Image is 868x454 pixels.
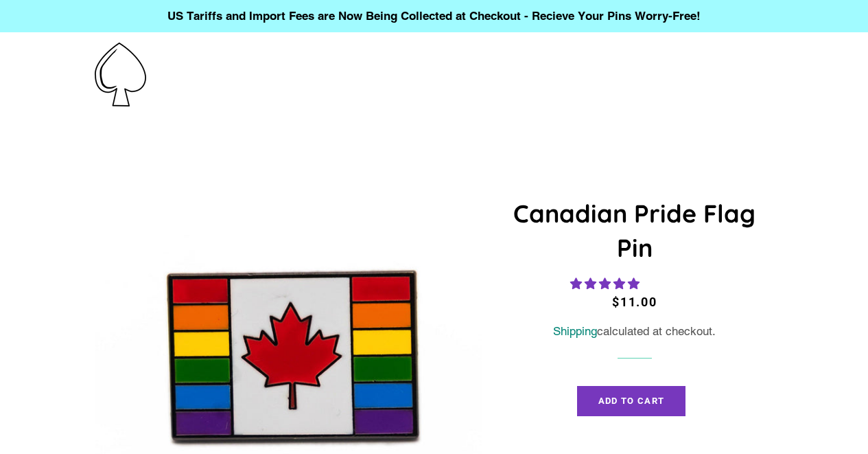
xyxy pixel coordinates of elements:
[577,386,685,416] button: Add to Cart
[513,196,756,266] h1: Canadian Pride Flag Pin
[598,396,664,406] span: Add to Cart
[95,43,146,106] img: Pin-Ace
[570,277,643,291] span: 5.00 stars
[513,322,756,341] div: calculated at checkout.
[553,324,597,338] a: Shipping
[612,295,657,309] span: $11.00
